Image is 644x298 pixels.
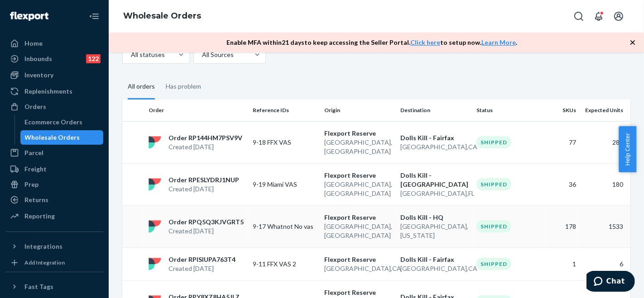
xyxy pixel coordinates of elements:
td: 180 [580,163,630,205]
a: Replenishments [5,84,103,99]
div: Shipped [476,258,511,270]
p: [GEOGRAPHIC_DATA] , [US_STATE] [400,222,469,240]
div: Shipped [476,136,511,148]
div: Fast Tags [24,282,53,291]
div: All orders [128,75,155,99]
div: Shipped [476,178,511,190]
div: Parcel [24,148,43,157]
p: Order RPQ5Q3KJVGRT5 [168,218,244,227]
a: Orders [5,99,103,114]
td: 1533 [580,205,630,247]
button: Open Search Box [570,7,588,25]
div: Ecommerce Orders [25,118,83,127]
p: Order RP144HM7PSV9V [168,133,242,142]
img: flexport logo [149,178,161,191]
p: Flexport Reserve [324,213,393,222]
a: Wholesale Orders [123,11,201,21]
td: 6 [580,247,630,280]
iframe: Opens a widget where you can chat to one of our agents [586,271,635,293]
div: Prep [24,180,38,189]
th: Expected Units [580,99,630,121]
td: 288 [580,121,630,163]
p: [GEOGRAPHIC_DATA] , [GEOGRAPHIC_DATA] [324,180,393,198]
div: Orders [24,102,46,111]
div: Freight [24,165,47,174]
th: Status [473,99,544,121]
th: SKUs [544,99,580,121]
div: Inventory [24,71,53,80]
p: Dolls Kill - [GEOGRAPHIC_DATA] [400,171,469,189]
div: Has problem [166,75,201,98]
p: Order RPESLYDRJ1NUP [168,175,239,184]
button: Fast Tags [5,279,103,294]
div: Home [24,39,43,48]
div: Shipped [476,220,511,232]
a: Learn More [481,38,516,46]
p: [GEOGRAPHIC_DATA] , CA [324,264,393,273]
div: Wholesale Orders [25,133,80,142]
p: Created [DATE] [168,142,242,151]
a: Returns [5,193,103,207]
p: 9-17 Whatnot No vas [253,222,317,231]
div: Returns [24,195,48,204]
input: All Sources [201,50,202,59]
a: Freight [5,162,103,176]
p: [GEOGRAPHIC_DATA] , [GEOGRAPHIC_DATA] [324,138,393,156]
p: [GEOGRAPHIC_DATA] , CA [400,264,469,273]
p: Flexport Reserve [324,171,393,180]
p: Enable MFA within 21 days to keep accessing the Seller Portal. to setup now. . [226,38,517,47]
a: Inventory [5,68,103,82]
a: Home [5,36,103,51]
button: Open notifications [590,7,608,25]
input: All statuses [130,50,131,59]
a: Click here [410,38,440,46]
td: 77 [544,121,580,163]
p: Flexport Reserve [324,255,393,264]
a: Ecommerce Orders [20,115,104,129]
p: Dolls Kill - Fairfax [400,133,469,142]
button: Integrations [5,239,103,254]
p: Created [DATE] [168,264,235,273]
img: flexport logo [149,220,161,233]
th: Order [145,99,250,121]
div: 122 [86,54,101,63]
p: [GEOGRAPHIC_DATA] , CA [400,142,469,151]
td: 1 [544,247,580,280]
p: Created [DATE] [168,227,244,236]
button: Help Center [619,126,636,172]
p: 9-11 FFX VAS 2 [253,260,317,269]
ol: breadcrumbs [116,3,208,29]
div: Reporting [24,212,55,221]
th: Origin [321,99,397,121]
td: 178 [544,205,580,247]
div: Add Integration [24,259,65,266]
button: Close Navigation [85,7,103,25]
a: Add Integration [5,257,103,268]
th: Reference IDs [250,99,321,121]
div: Integrations [24,242,62,251]
a: Parcel [5,146,103,160]
p: Dolls Kill - HQ [400,213,469,222]
p: 9-19 Miami VAS [253,180,317,189]
p: Dolls Kill - Fairfax [400,255,469,264]
div: Replenishments [24,87,72,96]
a: Inbounds122 [5,52,103,66]
p: [GEOGRAPHIC_DATA] , FL [400,189,469,198]
p: 9-18 FFX VAS [253,138,317,147]
div: Inbounds [24,54,52,63]
p: [GEOGRAPHIC_DATA] , [GEOGRAPHIC_DATA] [324,222,393,240]
p: Order RPISIUPA763T4 [168,255,235,264]
img: flexport logo [149,136,161,149]
button: Open account menu [610,7,628,25]
td: 36 [544,163,580,205]
a: Reporting [5,209,103,223]
img: flexport logo [149,258,161,270]
a: Prep [5,177,103,192]
p: Flexport Reserve [324,129,393,138]
p: Flexport Reserve [324,288,393,297]
th: Destination [397,99,473,121]
p: Created [DATE] [168,184,239,194]
img: Flexport logo [10,12,48,21]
